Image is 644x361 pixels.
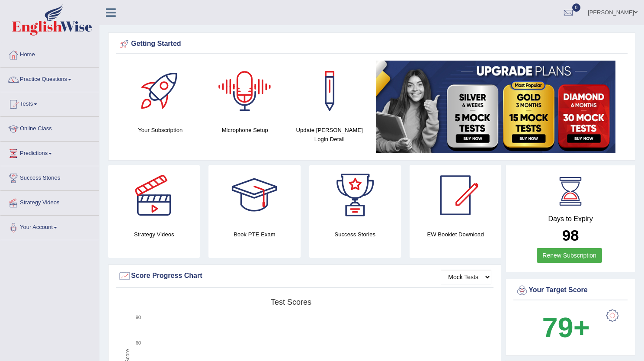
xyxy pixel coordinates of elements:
tspan: Test scores [271,298,311,306]
h4: Your Subscription [122,126,199,135]
img: small5.jpg [376,61,615,153]
div: Score Progress Chart [118,270,491,283]
a: Strategy Videos [0,191,99,213]
a: Predictions [0,142,99,163]
div: Your Target Score [516,284,625,297]
b: 98 [562,227,579,244]
h4: Book PTE Exam [208,230,300,239]
text: 90 [136,315,141,320]
h4: Microphone Setup [207,126,283,135]
a: Online Class [0,117,99,139]
h4: Days to Expiry [516,215,625,223]
h4: Strategy Videos [108,230,200,239]
b: 79+ [542,312,590,343]
a: Renew Subscription [537,248,602,263]
span: 0 [572,3,581,12]
a: Practice Questions [0,68,99,89]
a: Tests [0,92,99,114]
h4: Update [PERSON_NAME] Login Detail [292,126,368,144]
h4: Success Stories [309,230,401,239]
div: Getting Started [118,38,625,51]
a: Your Account [0,216,99,237]
a: Home [0,43,99,64]
h4: EW Booklet Download [410,230,501,239]
text: 60 [136,340,141,345]
a: Success Stories [0,166,99,188]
